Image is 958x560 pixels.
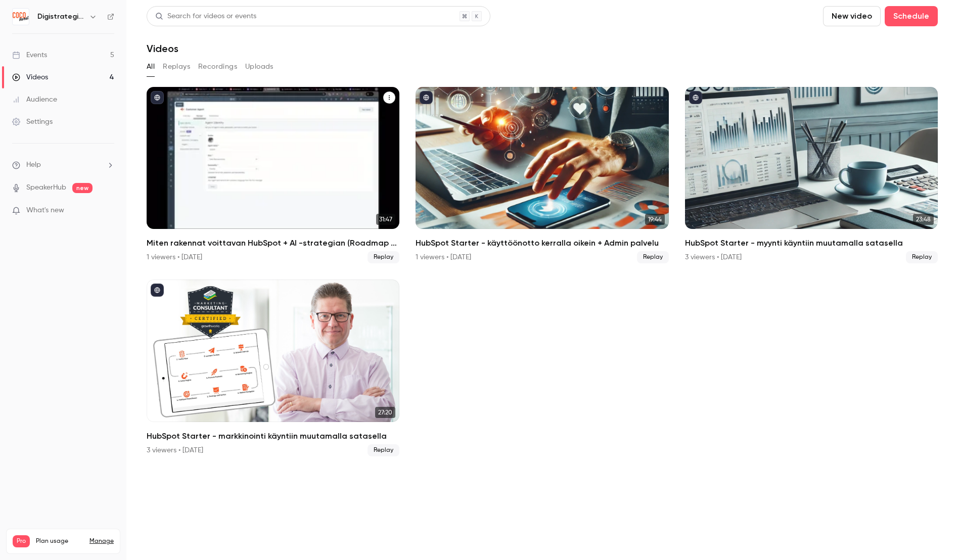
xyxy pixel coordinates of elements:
span: Pro [13,535,30,547]
span: new [72,183,93,193]
div: Events [12,50,47,60]
span: Replay [368,444,399,456]
button: New video [823,6,881,26]
div: Search for videos or events [155,11,256,22]
span: Help [26,160,41,170]
li: HubSpot Starter - käyttöönotto kerralla oikein + Admin palvelu [416,87,668,263]
section: Videos [147,6,938,554]
button: All [147,59,155,75]
li: help-dropdown-opener [12,160,114,170]
h2: HubSpot Starter - markkinointi käyntiin muutamalla satasella [147,430,399,442]
li: Miten rakennat voittavan HubSpot + AI -strategian (Roadmap & ChatGPT käytännössä) [147,87,399,263]
button: published [151,284,164,297]
span: 19:44 [645,214,665,225]
div: 3 viewers • [DATE] [685,252,742,262]
button: Uploads [245,59,273,75]
div: Videos [12,72,48,82]
span: Replay [637,251,669,263]
span: 31:47 [376,214,395,225]
h2: HubSpot Starter - käyttöönotto kerralla oikein + Admin palvelu [416,237,668,249]
span: 27:20 [375,407,395,418]
button: Recordings [198,59,237,75]
button: Replays [163,59,190,75]
a: 31:47Miten rakennat voittavan HubSpot + AI -strategian (Roadmap & ChatGPT käytännössä)1 viewers •... [147,87,399,263]
span: Replay [368,251,399,263]
h2: HubSpot Starter - myynti käyntiin muutamalla satasella [685,237,938,249]
a: Manage [89,537,114,545]
div: 1 viewers • [DATE] [147,252,202,262]
li: HubSpot Starter - myynti käyntiin muutamalla satasella [685,87,938,263]
li: HubSpot Starter - markkinointi käyntiin muutamalla satasella [147,279,399,456]
span: 23:48 [913,214,934,225]
span: Replay [906,251,938,263]
a: SpeakerHub [26,182,66,193]
div: Audience [12,95,57,105]
span: What's new [26,205,64,216]
h1: Videos [147,42,178,55]
button: published [151,91,164,104]
h2: Miten rakennat voittavan HubSpot + AI -strategian (Roadmap & ChatGPT käytännössä) [147,237,399,249]
div: 1 viewers • [DATE] [416,252,471,262]
button: published [689,91,702,104]
a: 27:20HubSpot Starter - markkinointi käyntiin muutamalla satasella3 viewers • [DATE]Replay [147,279,399,456]
img: Digistrategi Jouni Koistinen [13,9,29,25]
span: Plan usage [36,537,83,545]
a: 19:44HubSpot Starter - käyttöönotto kerralla oikein + Admin palvelu1 viewers • [DATE]Replay [416,87,668,263]
a: 23:48HubSpot Starter - myynti käyntiin muutamalla satasella3 viewers • [DATE]Replay [685,87,938,263]
button: Schedule [885,6,938,26]
button: published [420,91,433,104]
h6: Digistrategi [PERSON_NAME] [37,12,85,22]
div: 3 viewers • [DATE] [147,445,203,455]
ul: Videos [147,87,938,456]
div: Settings [12,117,53,127]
